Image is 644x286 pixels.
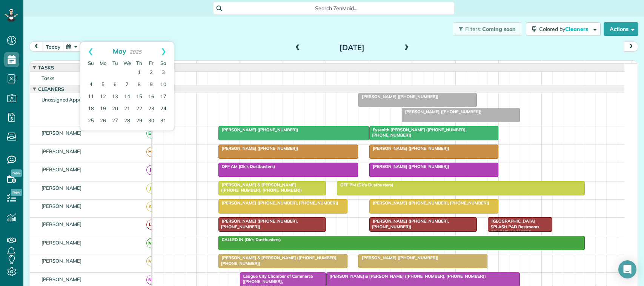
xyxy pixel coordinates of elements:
span: HC [146,147,157,157]
a: 9 [145,79,157,91]
a: 21 [121,103,133,115]
div: Open Intercom Messenger [618,260,636,278]
span: [PERSON_NAME] ([PHONE_NUMBER]) [358,255,439,260]
a: 28 [121,115,133,127]
span: Eysenith [PERSON_NAME] ([PHONE_NUMBER], [PHONE_NUMBER]) [369,127,467,138]
span: Saturday [160,60,166,66]
span: Unassigned Appointments [40,97,103,103]
a: 25 [85,115,97,127]
span: JB [146,165,157,175]
span: 1pm [412,63,426,69]
span: Coming soon [482,26,516,32]
span: Tuesday [112,60,118,66]
span: [PERSON_NAME] ([PHONE_NUMBER]) [358,94,439,99]
span: 5pm [585,63,598,69]
a: 13 [109,91,121,103]
span: Tasks [37,65,55,71]
span: [GEOGRAPHIC_DATA] SPLASH PAD Restrooms ([PHONE_NUMBER]) [487,218,539,235]
a: 27 [109,115,121,127]
span: OFF AM (Dk's Dustbusters) [218,164,276,169]
span: 4pm [542,63,555,69]
span: [PERSON_NAME] [40,166,83,172]
span: [PERSON_NAME] [40,258,83,264]
span: 8am [197,63,211,69]
a: 6 [109,79,121,91]
span: Wednesday [123,60,131,66]
span: [PERSON_NAME] & [PERSON_NAME] ([PHONE_NUMBER], [PHONE_NUMBER]) [218,255,338,266]
span: CALLED IN (Dk's Dustbusters) [218,237,281,242]
a: Next [153,42,174,61]
span: [PERSON_NAME] ([PHONE_NUMBER]) [369,164,450,169]
span: 9am [240,63,254,69]
a: 26 [97,115,109,127]
a: 5 [97,79,109,91]
span: May [113,47,126,55]
a: 1 [133,67,145,79]
span: [PERSON_NAME] [40,130,83,136]
span: Friday [149,60,154,66]
span: Cleaners [37,86,66,92]
span: 12pm [369,63,386,69]
a: 12 [97,91,109,103]
span: 3pm [499,63,512,69]
span: Monday [100,60,106,66]
a: 16 [145,91,157,103]
span: [PERSON_NAME] [40,221,83,227]
a: 31 [157,115,169,127]
span: KB [146,201,157,212]
button: Colored byCleaners [526,22,601,36]
a: 3 [157,67,169,79]
span: 2025 [129,49,141,55]
span: Filters: [465,26,481,32]
span: [PERSON_NAME] ([PHONE_NUMBER]) [218,127,299,132]
span: [PERSON_NAME] [40,185,83,191]
span: EM [146,128,157,138]
a: 4 [85,79,97,91]
span: [PERSON_NAME] ([PHONE_NUMBER], [PHONE_NUMBER]) [218,200,339,206]
span: NN [146,275,157,285]
a: 18 [85,103,97,115]
span: Colored by [539,26,591,32]
a: 24 [157,103,169,115]
span: OFF PM (Dk's Dustbusters) [337,182,394,188]
a: 30 [145,115,157,127]
a: 15 [133,91,145,103]
span: New [11,169,22,177]
span: JR [146,183,157,194]
span: [PERSON_NAME] [40,203,83,209]
a: 7 [121,79,133,91]
a: 14 [121,91,133,103]
a: 11 [85,91,97,103]
span: [PERSON_NAME] & [PERSON_NAME] ([PHONE_NUMBER], [PHONE_NUMBER]) [218,182,303,193]
span: [PERSON_NAME] ([PHONE_NUMBER], [PHONE_NUMBER]) [369,200,490,206]
button: today [43,42,64,52]
h2: [DATE] [305,43,399,52]
span: 10am [283,63,300,69]
span: LF [146,220,157,230]
span: [PERSON_NAME] [40,240,83,246]
a: 20 [109,103,121,115]
span: [PERSON_NAME] ([PHONE_NUMBER]) [401,109,482,114]
span: [PERSON_NAME] & [PERSON_NAME] ([PHONE_NUMBER], [PHONE_NUMBER]) [326,274,486,279]
button: next [624,42,638,52]
span: 2pm [456,63,469,69]
a: 29 [133,115,145,127]
span: [PERSON_NAME] ([PHONE_NUMBER]) [218,146,299,151]
a: 8 [133,79,145,91]
span: Cleaners [565,26,589,32]
span: [PERSON_NAME] ([PHONE_NUMBER]) [369,146,450,151]
button: prev [29,42,43,52]
a: 23 [145,103,157,115]
span: MT [146,238,157,248]
span: MB [146,256,157,266]
a: 17 [157,91,169,103]
a: 10 [157,79,169,91]
span: [PERSON_NAME] [40,148,83,154]
a: 22 [133,103,145,115]
span: [PERSON_NAME] ([PHONE_NUMBER], [PHONE_NUMBER]) [218,218,298,229]
button: Actions [604,22,638,36]
a: 2 [145,67,157,79]
span: 11am [326,63,343,69]
a: 19 [97,103,109,115]
span: Sunday [88,60,94,66]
